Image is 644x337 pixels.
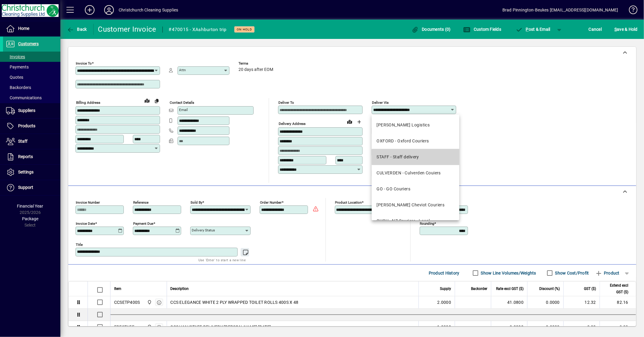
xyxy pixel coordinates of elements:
mat-label: Attn [179,68,186,72]
a: Knowledge Base [624,1,636,21]
a: Payments [3,62,60,72]
span: Invoices [6,54,25,59]
span: Backorders [6,85,31,90]
mat-option: CULVERDEN - Culverden Couiers [372,165,459,181]
span: Reports [18,154,33,159]
td: 12.32 [563,296,600,309]
span: Documents (0) [412,27,451,32]
td: 0.00 [563,321,600,333]
mat-label: Payment due [133,221,153,226]
span: P [526,27,529,32]
span: Payments [6,65,29,69]
span: Christchurch Cleaning Supplies Ltd [146,324,152,330]
div: [PERSON_NAME] Logistics [376,122,430,128]
a: Communications [3,93,60,103]
span: Item [114,285,121,292]
mat-label: Order number [260,200,282,205]
span: Description [171,285,189,292]
div: CCSETP400S [114,299,140,305]
button: Custom Fields [462,24,503,35]
mat-label: Invoice To [76,61,92,65]
span: Quotes [6,75,23,80]
span: Christchurch Cleaning Supplies Ltd [146,299,152,306]
span: Discount (%) [539,285,560,292]
mat-label: Sold by [191,200,202,205]
span: Cancel [589,24,602,34]
span: Package [22,216,38,221]
div: FRESTAFF [114,324,134,330]
a: Staff [3,134,60,149]
mat-option: WALKER - Walker Logistics [372,117,459,133]
span: ave & Hold [614,24,638,34]
mat-option: CHCH - NZ Couriers - Local [372,213,459,229]
button: Product [592,268,623,278]
td: 0.0000 [527,321,563,333]
span: On hold [237,27,252,31]
button: Back [65,24,88,35]
div: GO - GO Couriers [376,186,410,192]
a: View on map [345,117,354,126]
button: Documents (0) [410,24,452,35]
span: Backorder [471,285,487,292]
span: Communications [6,95,42,100]
span: Extend excl GST ($) [604,282,628,295]
a: Reports [3,149,60,164]
button: Profile [99,5,119,15]
span: 2.0000 [437,299,451,305]
div: Christchurch Cleaning Supplies [119,5,178,15]
span: Settings [18,170,34,174]
span: Rate excl GST ($) [496,285,524,292]
span: Support [18,185,33,190]
mat-label: Invoice number [76,200,100,205]
button: Product History [426,268,462,278]
span: Terms [239,62,275,65]
div: Brad Pinnington-Beukes [EMAIL_ADDRESS][DOMAIN_NAME] [502,5,618,15]
app-page-header-button: Back [60,24,94,35]
mat-hint: Use 'Enter' to start a new line [198,256,246,263]
div: OXFORD - Oxford Couriers [376,138,429,144]
a: Invoices [3,52,60,62]
mat-label: Rounding [420,221,434,226]
span: Products [18,123,35,128]
td: 0.0000 [527,296,563,309]
label: Show Line Volumes/Weights [480,270,536,276]
a: Home [3,21,60,36]
mat-option: STAFF - Staff delivery [372,149,459,165]
span: ost & Email [515,27,550,32]
button: Choose address [354,117,364,127]
span: Financial Year [17,204,43,208]
span: Product [595,268,620,278]
span: Product History [429,268,460,278]
button: Post & Email [512,24,553,35]
a: Quotes [3,72,60,82]
span: Supply [440,285,451,292]
span: Staff [18,139,27,144]
mat-label: Product location [335,200,362,205]
mat-label: Reference [133,200,149,205]
td: 82.16 [600,296,636,309]
div: #470015 - XAshburton trip [169,25,227,34]
div: 41.0800 [495,299,524,305]
mat-label: Title [76,243,83,247]
button: Copy to Delivery address [152,96,162,106]
span: 20 days after EOM [239,67,273,72]
span: Home [18,26,29,31]
span: Back [67,27,87,32]
a: Support [3,180,60,195]
span: S [614,27,617,32]
button: Add [80,5,99,15]
div: [PERSON_NAME] Cheviot Couriers [376,202,444,208]
a: Suppliers [3,103,60,118]
button: Save & Hold [613,24,639,35]
div: CHCH - NZ Couriers - Local [376,218,430,224]
span: Customers [18,41,39,46]
div: 0.0000 [495,324,524,330]
mat-option: OXFORD - Oxford Couriers [372,133,459,149]
a: Products [3,119,60,134]
span: 1.0000 [437,324,451,330]
div: Customer Invoice [98,24,156,34]
a: Settings [3,165,60,180]
span: CCS ELEGANCE WHITE 2 PLY WRAPPED TOILET ROLLS 400S X 48 [171,299,299,305]
span: CCS VAN/STAFF DELIVERY [PERSON_NAME] [DATE] [171,324,271,330]
button: Cancel [587,24,604,35]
